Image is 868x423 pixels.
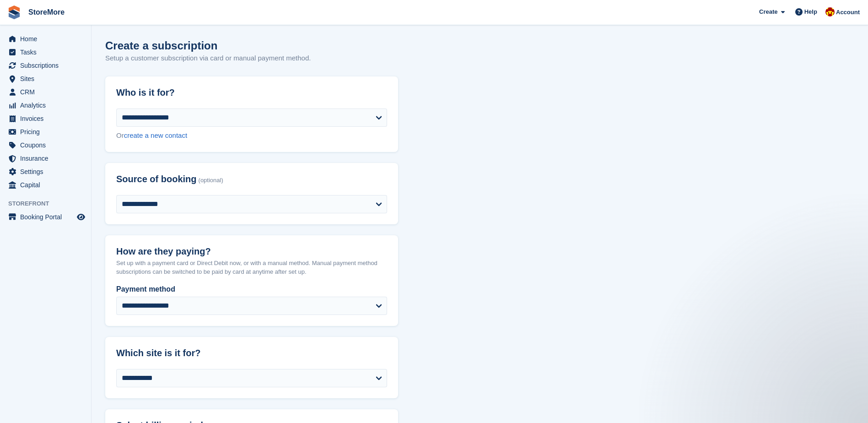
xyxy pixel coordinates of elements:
h2: Who is it for? [116,87,387,98]
p: Set up with a payment card or Direct Debit now, or with a manual method. Manual payment method su... [116,259,387,277]
span: Account [836,8,860,17]
img: Store More Team [825,7,835,16]
a: menu [5,125,86,138]
div: Or [116,130,387,141]
span: Invoices [20,112,75,125]
a: menu [5,112,86,125]
a: menu [5,211,86,223]
span: Sites [20,72,75,85]
a: menu [5,46,86,59]
span: Subscriptions [20,59,75,72]
a: menu [5,33,86,45]
span: Home [20,33,75,45]
img: stora-icon-8386f47178a22dfd0bd8f6a31ec36ba5ce8667c1dd55bd0f319d3a0aa187defe.svg [7,5,21,19]
label: Payment method [116,284,387,295]
span: Tasks [20,46,75,59]
h2: Which site is it for? [116,348,387,358]
a: menu [5,86,86,98]
span: Coupons [20,139,75,152]
a: menu [5,99,86,112]
span: Insurance [20,152,75,165]
span: Settings [20,165,75,178]
span: Booking Portal [20,211,75,223]
h1: Create a subscription [105,39,217,52]
span: Source of booking [116,174,197,184]
a: menu [5,72,86,85]
a: menu [5,152,86,165]
span: CRM [20,86,75,98]
span: Pricing [20,125,75,138]
a: StoreMore [25,5,68,20]
p: Setup a customer subscription via card or manual payment method. [105,53,311,64]
a: menu [5,139,86,152]
span: Analytics [20,99,75,112]
h2: How are they paying? [116,246,387,257]
a: create a new contact [124,131,187,139]
span: Create [759,7,777,16]
span: Capital [20,179,75,191]
a: menu [5,165,86,178]
span: Help [804,7,817,16]
a: menu [5,59,86,72]
a: menu [5,179,86,191]
a: Preview store [75,211,86,222]
span: (optional) [199,177,223,184]
span: Storefront [8,199,91,208]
